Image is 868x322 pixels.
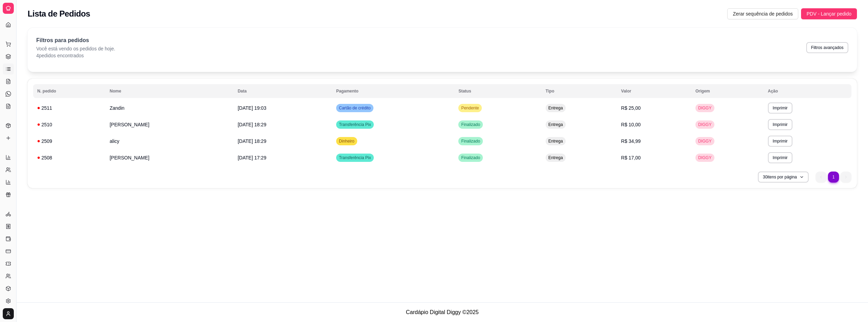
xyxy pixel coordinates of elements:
div: 2509 [37,138,101,145]
p: 4 pedidos encontrados [36,52,115,59]
button: Imprimir [768,119,792,130]
td: alicy [106,133,234,149]
th: N. pedido [33,84,106,98]
span: [DATE] 18:29 [238,138,266,144]
span: DIGGY [697,122,713,127]
span: Finalizado [460,155,481,160]
th: Valor [617,84,691,98]
span: Entrega [547,155,564,160]
th: Tipo [542,84,617,98]
th: Status [454,84,541,98]
button: Imprimir [768,103,792,114]
span: R$ 10,00 [621,122,641,127]
span: DIGGY [697,138,713,144]
button: PDV - Lançar pedido [801,8,857,19]
span: Finalizado [460,138,481,144]
span: Zerar sequência de pedidos [733,10,793,18]
td: [PERSON_NAME] [106,149,234,166]
span: R$ 25,00 [621,105,641,111]
span: Pendente [460,105,480,111]
span: DIGGY [697,105,713,111]
p: Filtros para pedidos [36,36,115,45]
span: DIGGY [697,155,713,160]
button: Imprimir [768,136,792,147]
span: [DATE] 17:29 [238,155,266,160]
span: Dinheiro [338,138,356,144]
button: Filtros avançados [806,42,848,53]
span: [DATE] 18:29 [238,122,266,127]
nav: pagination navigation [812,168,855,186]
th: Ação [764,84,851,98]
span: R$ 34,99 [621,138,641,144]
td: [PERSON_NAME] [106,116,234,133]
th: Nome [106,84,234,98]
div: 2508 [37,154,101,161]
span: Entrega [547,105,564,111]
button: Imprimir [768,152,792,163]
span: [DATE] 19:03 [238,105,266,111]
li: pagination item 1 active [828,172,839,183]
h2: Lista de Pedidos [28,8,90,19]
footer: Cardápio Digital Diggy © 2025 [17,302,868,322]
span: Transferência Pix [338,122,372,127]
div: 2511 [37,105,101,111]
td: Zandin [106,100,234,116]
p: Você está vendo os pedidos de hoje. [36,45,115,52]
th: Data [234,84,332,98]
th: Origem [691,84,764,98]
span: Entrega [547,122,564,127]
button: Zerar sequência de pedidos [727,8,798,19]
span: Cartão de crédito [338,105,372,111]
span: Finalizado [460,122,481,127]
span: Entrega [547,138,564,144]
span: Transferência Pix [338,155,372,160]
span: R$ 17,00 [621,155,641,160]
button: 30itens por página [758,172,809,183]
span: PDV - Lançar pedido [807,10,851,18]
th: Pagamento [332,84,454,98]
div: 2510 [37,121,101,128]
